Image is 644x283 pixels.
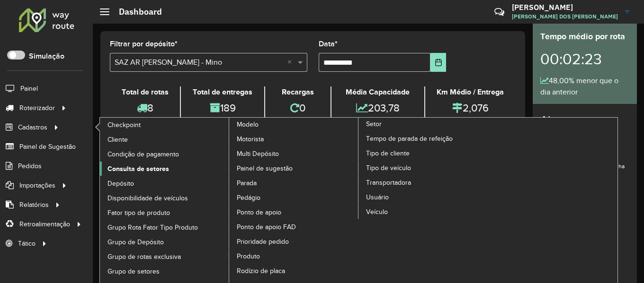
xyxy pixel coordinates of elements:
label: Filtrar por depósito [110,38,178,50]
a: Cliente [100,132,230,146]
span: Painel de Sugestão [19,142,76,152]
a: Pedágio [229,190,359,205]
a: Grupo de Depósito [100,235,230,249]
a: Tipo de cliente [358,146,488,160]
span: Multi Depósito [237,149,279,159]
a: Fator tipo de produto [100,206,230,220]
span: Relatórios [19,200,49,210]
span: Clear all [287,57,295,68]
span: Grupo de Depósito [107,237,164,247]
div: Total de entregas [183,86,261,98]
a: Depósito [100,176,230,190]
div: 8 [112,98,178,118]
span: Grupo Rota Fator Tipo Produto [107,223,198,232]
span: Fator tipo de produto [107,208,170,218]
a: Transportadora [358,175,488,189]
div: 0 [268,98,328,118]
span: Parada [237,178,257,188]
span: [PERSON_NAME] DOS [PERSON_NAME] [512,12,618,21]
div: 00:02:23 [540,43,629,75]
span: Motorista [237,134,264,144]
span: Transportadora [366,178,411,188]
h3: [PERSON_NAME] [512,3,618,12]
label: Simulação [29,51,64,62]
span: Painel de sugestão [237,163,293,173]
span: Prioridade pedido [237,237,289,247]
span: Rodízio de placa [237,266,285,276]
a: Usuário [358,190,488,204]
a: Ponto de apoio FAD [229,220,359,234]
div: Total de rotas [112,86,178,98]
div: Tempo médio por rota [540,30,629,43]
span: Roteirizador [19,103,55,113]
span: Retroalimentação [19,219,70,229]
h2: Dashboard [109,7,162,17]
a: Tempo de parada de refeição [358,131,488,146]
span: Tipo de cliente [366,148,410,158]
span: Cliente [107,135,128,145]
div: 189 [183,98,261,118]
span: Painel [20,84,38,94]
a: Rodízio de placa [229,264,359,278]
span: Checkpoint [107,120,141,130]
span: Tempo de parada de refeição [366,134,453,144]
a: Multi Depósito [229,146,359,161]
span: Ponto de apoio FAD [237,222,296,232]
div: Km Médio / Entrega [428,86,513,98]
span: Disponibilidade de veículos [107,193,188,203]
div: 203,78 [334,98,421,118]
button: Choose Date [430,53,446,72]
a: Prioridade pedido [229,234,359,249]
span: Produto [237,251,260,261]
span: Cadastros [18,122,47,132]
div: 48,00% menor que o dia anterior [540,75,629,98]
a: Contato Rápido [489,2,510,22]
a: Grupo Rota Fator Tipo Produto [100,220,230,234]
div: Média Capacidade [334,86,421,98]
span: Condição de pagamento [107,149,179,159]
div: 2,076 [428,98,513,118]
span: Pedidos [18,161,42,171]
span: Tático [18,239,36,249]
a: Grupo de rotas exclusiva [100,249,230,264]
a: Condição de pagamento [100,147,230,161]
label: Data [319,38,338,50]
span: Importações [19,180,55,190]
a: Grupo de setores [100,264,230,278]
a: Ponto de apoio [229,205,359,219]
span: Ponto de apoio [237,207,281,217]
span: Modelo [237,120,259,129]
a: Produto [229,249,359,263]
span: Depósito [107,179,134,189]
span: Consulta de setores [107,164,169,174]
a: Motorista [229,132,359,146]
span: Pedágio [237,193,260,203]
span: Setor [366,119,382,129]
a: Tipo de veículo [358,161,488,175]
a: Checkpoint [100,118,230,132]
span: Usuário [366,192,389,202]
span: Grupo de setores [107,266,160,276]
a: Consulta de setores [100,162,230,176]
a: Parada [229,176,359,190]
span: Grupo de rotas exclusiva [107,252,181,262]
a: Painel de sugestão [229,161,359,175]
h4: Alertas [540,113,629,127]
div: Recargas [268,86,328,98]
span: Veículo [366,207,388,217]
a: Veículo [358,205,488,219]
span: Tipo de veículo [366,163,411,173]
a: Disponibilidade de veículos [100,191,230,205]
